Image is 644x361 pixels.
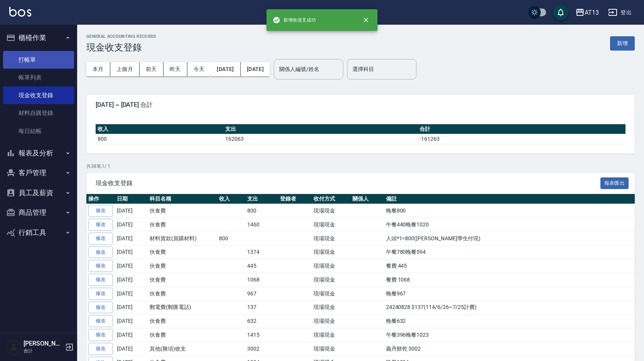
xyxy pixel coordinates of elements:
button: close [357,12,374,29]
td: [DATE] [115,245,148,259]
td: 晚餐632 [384,314,635,328]
th: 合計 [418,124,625,134]
td: 24240828 $137(114/6/26~7/25計費) [384,300,635,314]
td: 伙食費 [148,328,217,342]
td: 郵電費(郵匯電話) [148,300,217,314]
button: [DATE] [211,62,240,76]
a: 修改 [88,343,113,355]
td: 800 [245,204,278,218]
td: [DATE] [115,204,148,218]
th: 登錄者 [278,194,312,204]
td: 午餐780晚餐594 [384,245,635,259]
td: 現場現金 [312,231,351,245]
td: [DATE] [115,300,148,314]
td: 伙食費 [148,314,217,328]
td: 1374 [245,245,278,259]
td: 現場現金 [312,204,351,218]
img: Person [6,339,22,355]
td: [DATE] [115,273,148,287]
th: 支出 [223,124,418,134]
a: 修改 [88,205,113,217]
a: 新增 [610,39,635,47]
a: 修改 [88,246,113,258]
td: 現場現金 [312,259,351,273]
button: 登出 [605,5,635,20]
button: 員工及薪資 [3,183,74,203]
a: 現金收支登錄 [3,86,74,104]
td: 伙食費 [148,259,217,273]
td: 1460 [245,218,278,232]
a: 帳單列表 [3,69,74,86]
span: [DATE] ~ [DATE] 合計 [96,101,625,109]
th: 操作 [86,194,115,204]
td: 伙食費 [148,204,217,218]
td: 現場現金 [312,273,351,287]
td: 晚餐800 [384,204,635,218]
a: 修改 [88,329,113,341]
p: 共 38 筆, 1 / 1 [86,163,635,170]
a: 報表匯出 [600,179,629,186]
button: 前天 [140,62,164,76]
span: 新增收借支成功 [273,16,316,24]
td: 現場現金 [312,218,351,232]
th: 收付方式 [312,194,351,204]
span: 現金收支登錄 [96,179,600,187]
td: 現場現金 [312,342,351,356]
td: 632 [245,314,278,328]
td: -161263 [418,134,625,144]
td: 晚餐967 [384,287,635,300]
td: 1415 [245,328,278,342]
a: 修改 [88,219,113,231]
th: 收入 [217,194,245,204]
button: 商品管理 [3,202,74,223]
td: 伙食費 [148,245,217,259]
a: 每日結帳 [3,122,74,140]
h5: [PERSON_NAME] [24,340,63,348]
button: 昨天 [164,62,187,76]
div: AT13 [585,8,599,17]
th: 收入 [96,124,223,134]
button: 客戶管理 [3,163,74,183]
td: [DATE] [115,314,148,328]
td: [DATE] [115,287,148,300]
td: [DATE] [115,342,148,356]
td: 現場現金 [312,287,351,300]
td: 1068 [245,273,278,287]
td: 800 [217,231,245,245]
td: 162063 [223,134,418,144]
button: 櫃檯作業 [3,28,74,48]
a: 修改 [88,315,113,327]
th: 日期 [115,194,148,204]
td: 800 [96,134,223,144]
a: 材料自購登錄 [3,104,74,122]
td: 3002 [245,342,278,356]
h2: GENERAL ACCOUNTING RECORDS [86,34,157,39]
td: 伙食費 [148,287,217,300]
td: [DATE] [115,218,148,232]
th: 備註 [384,194,635,204]
button: 報表及分析 [3,143,74,163]
td: 現場現金 [312,314,351,328]
th: 支出 [245,194,278,204]
button: 本月 [86,62,110,76]
th: 科目名稱 [148,194,217,204]
td: 午餐440晚餐1020 [384,218,635,232]
td: 材料貨款(員購材料) [148,231,217,245]
a: 打帳單 [3,51,74,69]
td: [DATE] [115,328,148,342]
td: [DATE] [115,259,148,273]
td: 伙食費 [148,218,217,232]
td: 午餐396晚餐1023 [384,328,635,342]
td: 967 [245,287,278,300]
td: 人頭*1=800([PERSON_NAME]學生付現) [384,231,635,245]
td: 餐費 445 [384,259,635,273]
button: save [553,5,568,20]
h3: 現金收支登錄 [86,42,157,53]
button: 新增 [610,36,635,51]
td: 現場現金 [312,245,351,259]
button: 報表匯出 [600,177,629,189]
button: AT13 [572,5,602,20]
td: 137 [245,300,278,314]
td: 餐費 1068 [384,273,635,287]
img: Logo [9,7,31,17]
